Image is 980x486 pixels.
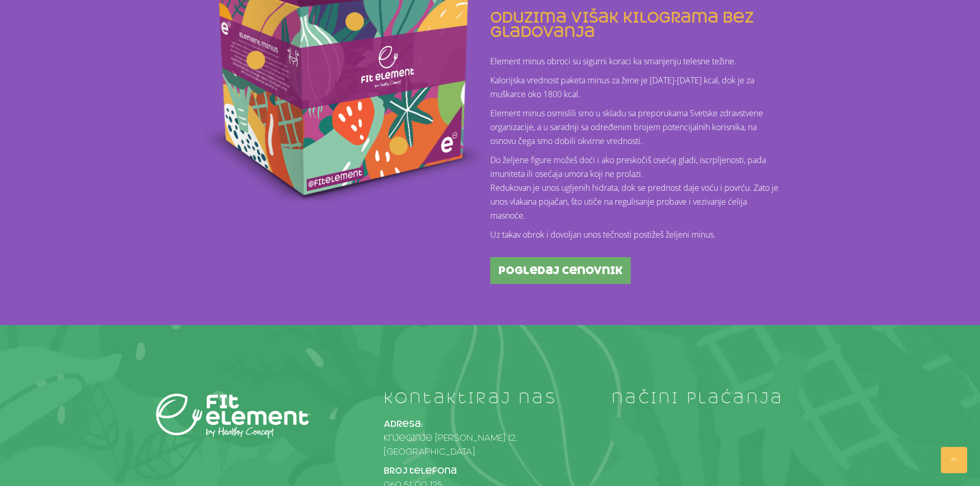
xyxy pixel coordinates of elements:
[384,417,596,459] p: Knjeginje [PERSON_NAME] 12, [GEOGRAPHIC_DATA]
[384,390,596,406] h4: kontaktiraj nas
[612,390,824,406] h4: načini plaćanja
[490,228,783,242] p: Uz takav obrok i dovoljan unos tečnosti postižeš željeni minus.
[490,257,631,284] a: pogledaj cenovnik
[490,106,783,148] p: Element minus osmislili smo u skladu sa preporukama Svetske zdravstvene organizacije, a u saradnj...
[490,74,783,101] p: Kalorijska vrednost paketa minus za žene je [DATE]-[DATE] kcal, dok je za muškarce oko 1800 kcal.
[384,419,423,429] strong: Adresa:
[490,10,783,39] h4: oduzima višak kilograma bez gladovanja
[490,153,783,223] p: Do željene figure možeš doći i ako preskočiš osećaj gladi, iscrpljenosti, pada imuniteta ili oseć...
[490,55,783,68] p: Element minus obroci su sigurni koraci ka smanjenju telesne težine.
[384,465,457,476] strong: Broj telefona
[498,265,622,276] span: pogledaj cenovnik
